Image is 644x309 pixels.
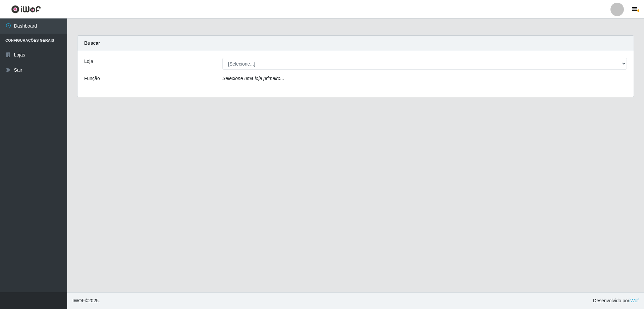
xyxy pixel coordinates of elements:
img: CoreUI Logo [11,5,41,13]
i: Selecione uma loja primeiro... [222,76,284,81]
a: iWof [629,298,639,303]
span: Desenvolvido por [593,297,639,304]
span: © 2025 . [72,297,100,304]
label: Loja [84,58,93,65]
strong: Buscar [84,40,100,46]
label: Função [84,75,100,82]
span: IWOF [72,298,85,303]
